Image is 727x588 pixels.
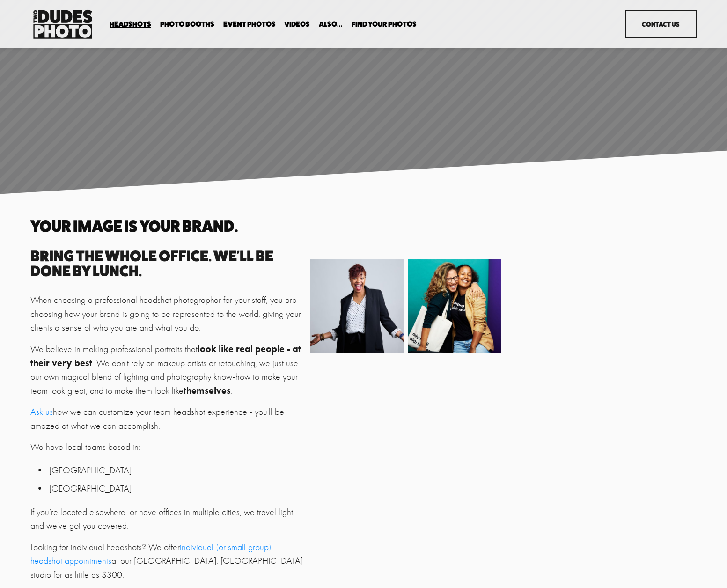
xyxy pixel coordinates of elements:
p: We have local teams based in: [30,440,305,454]
span: Photo Booths [160,21,214,28]
a: Ask us [30,406,53,417]
img: Two Dudes Photo | Headshots, Portraits &amp; Photo Booths [30,7,95,41]
span: Also... [319,21,343,28]
p: [GEOGRAPHIC_DATA] [49,463,305,478]
h3: Bring the whole office. We'll be done by lunch. [30,249,305,278]
span: Find Your Photos [352,21,417,28]
a: folder dropdown [319,20,343,29]
a: folder dropdown [352,20,417,29]
span: Headshots [110,21,151,28]
a: Videos [284,20,310,29]
p: When choosing a professional headshot photographer for your staff, you are choosing how your bran... [30,293,305,335]
p: [GEOGRAPHIC_DATA] [49,482,305,496]
p: Looking for individual headshots? We offer at our [GEOGRAPHIC_DATA], [GEOGRAPHIC_DATA] studio for... [30,540,305,582]
img: 08-24_SherinDawud_19-09-13_0179.jpg [379,259,520,353]
a: Contact Us [625,10,697,39]
a: Event Photos [223,20,276,29]
h2: Your image is your brand. [30,218,305,234]
p: how we can customize your team headshot experience - you'll be amazed at what we can accomplish. [30,405,305,433]
p: If you’re located elsewhere, or have offices in multiple cities, we travel light, and we've got y... [30,505,305,533]
img: BernadetteBoudreaux_22-06-22_2940.jpg [304,259,412,353]
strong: look like real people - at their very best [30,343,303,368]
a: folder dropdown [110,20,151,29]
a: folder dropdown [160,20,214,29]
p: We believe in making professional portraits that . We don't rely on makeup artists or retouching,... [30,342,305,397]
strong: themselves [184,385,231,396]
